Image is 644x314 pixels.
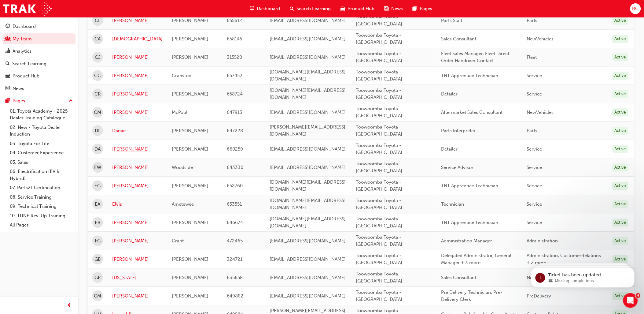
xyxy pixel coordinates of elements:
[356,161,402,174] span: Toowoomba Toyota - [GEOGRAPHIC_DATA]
[7,148,75,158] a: 04. Customer Experience
[379,2,408,15] a: news-iconNews
[94,274,101,281] span: GR
[356,88,402,100] span: Toowoomba Toyota - [GEOGRAPHIC_DATA]
[6,24,10,29] span: guage-icon
[112,201,163,208] a: Elvis
[227,73,242,78] span: 657452
[6,61,10,67] span: search-icon
[613,90,628,98] div: Active
[3,2,52,16] a: Trak
[2,95,75,107] button: Pages
[441,73,499,78] span: TNT Apprentice Technician
[613,163,628,172] div: Active
[420,5,432,12] span: Pages
[270,293,346,299] span: [EMAIL_ADDRESS][DOMAIN_NAME]
[613,219,628,227] div: Active
[7,158,75,167] a: 05. Sales
[441,146,458,152] span: Detailer
[356,14,402,27] span: Toowoomba Toyota - [GEOGRAPHIC_DATA]
[348,5,374,12] span: Product Hub
[227,110,242,115] span: 647913
[527,73,542,78] span: Service
[270,69,346,82] span: [DOMAIN_NAME][EMAIL_ADDRESS][DOMAIN_NAME]
[95,201,101,208] span: EA
[441,18,463,23] span: Parts Staff
[245,2,285,15] a: guage-iconDashboard
[441,253,512,265] span: Delegated Administrator, General Manager + 3 more
[172,256,208,262] span: [PERSON_NAME]
[270,18,346,23] span: [EMAIL_ADDRESS][DOMAIN_NAME]
[441,275,477,280] span: Sales Consultant
[112,164,163,171] a: [PERSON_NAME]
[356,198,402,210] span: Toowoomba Toyota - [GEOGRAPHIC_DATA]
[441,110,503,115] span: Aftermarket Sales Consultant
[441,220,499,225] span: TNT Apprentice Technician
[613,35,628,43] div: Active
[7,193,75,202] a: 08. Service Training
[527,54,537,60] span: Fleet
[6,73,10,79] span: car-icon
[227,128,243,133] span: 647228
[2,21,75,32] a: Dashboard
[441,201,464,207] span: Technician
[527,253,601,265] span: Administration, CustomerRelations + 2 more
[227,238,243,244] span: 472465
[356,271,402,284] span: Toowoomba Toyota - [GEOGRAPHIC_DATA]
[270,216,346,229] span: [DOMAIN_NAME][EMAIL_ADDRESS][DOMAIN_NAME]
[7,123,75,139] a: 02. New - Toyota Dealer Induction
[94,91,101,98] span: CR
[2,83,75,94] a: News
[227,220,243,225] span: 646674
[270,36,346,42] span: [EMAIL_ADDRESS][DOMAIN_NAME]
[527,220,542,225] span: Service
[285,2,336,15] a: search-iconSearch Learning
[356,143,402,155] span: Toowoomba Toyota - [GEOGRAPHIC_DATA]
[172,201,194,207] span: Ametewee
[172,110,187,115] span: McPaul
[95,182,101,189] span: EG
[7,167,75,183] a: 06. Electrification (EV & Hybrid)
[356,51,402,63] span: Toowoomba Toyota - [GEOGRAPHIC_DATA]
[172,165,193,170] span: Woodside
[227,256,242,262] span: 324721
[112,127,163,134] a: Danae
[6,49,10,54] span: chart-icon
[112,237,163,245] a: [PERSON_NAME]
[95,237,101,245] span: FG
[356,234,402,247] span: Toowoomba Toyota - [GEOGRAPHIC_DATA]
[69,97,73,105] span: up-icon
[613,17,628,25] div: Active
[172,18,208,23] span: [PERSON_NAME]
[172,36,208,42] span: [PERSON_NAME]
[227,36,242,42] span: 658145
[172,293,208,299] span: [PERSON_NAME]
[2,20,75,95] button: DashboardMy TeamAnalyticsSearch LearningProduct HubNews
[2,33,75,45] a: My Team
[6,36,10,42] span: people-icon
[336,2,379,15] a: car-iconProduct Hub
[227,275,243,280] span: 635658
[632,5,639,12] span: RC
[112,91,163,98] a: [PERSON_NAME]
[340,5,345,13] span: car-icon
[172,220,208,225] span: [PERSON_NAME]
[527,201,542,207] span: Service
[112,54,163,61] a: [PERSON_NAME]
[112,36,163,43] a: [DEMOGRAPHIC_DATA]
[356,124,402,137] span: Toowoomba Toyota - [GEOGRAPHIC_DATA]
[7,183,75,193] a: 07. Parts21 Certification
[172,238,184,244] span: Grant
[441,36,477,42] span: Sales Consultant
[6,86,10,92] span: news-icon
[227,18,242,23] span: 655612
[384,5,389,13] span: news-icon
[172,54,208,60] span: [PERSON_NAME]
[13,48,31,55] div: Analytics
[613,237,628,245] div: Active
[613,182,628,190] div: Active
[441,183,499,189] span: TNT Apprentice Technician
[257,5,280,12] span: Dashboard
